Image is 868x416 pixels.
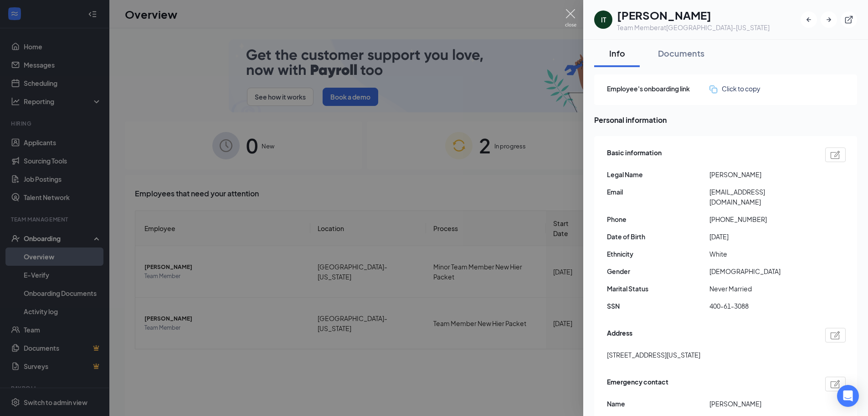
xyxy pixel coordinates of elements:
[837,385,859,407] div: Open Intercom Messenger
[607,301,709,311] span: SSN
[709,85,717,93] img: click-to-copy.71757273a98fde459dfc.svg
[709,232,812,242] span: [DATE]
[841,11,857,28] button: ExternalLink
[601,15,606,24] div: IT
[709,249,812,259] span: White
[821,11,837,28] button: ArrowRight
[607,84,709,94] span: Employee's onboarding link
[709,266,812,276] span: [DEMOGRAPHIC_DATA]
[709,169,812,179] span: [PERSON_NAME]
[709,301,812,311] span: 400-61-3088
[607,284,709,294] span: Marital Status
[709,84,760,94] button: Click to copy
[617,7,770,23] h1: [PERSON_NAME]
[607,377,668,391] span: Emergency contact
[607,147,662,162] span: Basic information
[607,266,709,276] span: Gender
[709,399,812,409] span: [PERSON_NAME]
[607,350,700,360] span: [STREET_ADDRESS][US_STATE]
[607,169,709,179] span: Legal Name
[617,23,770,32] div: Team Member at [GEOGRAPHIC_DATA]-[US_STATE]
[607,214,709,224] span: Phone
[804,15,813,24] svg: ArrowLeftNew
[709,187,812,207] span: [EMAIL_ADDRESS][DOMAIN_NAME]
[607,399,709,409] span: Name
[801,11,817,28] button: ArrowLeftNew
[607,328,632,342] span: Address
[607,249,709,259] span: Ethnicity
[658,47,704,59] div: Documents
[607,187,709,197] span: Email
[709,214,812,224] span: [PHONE_NUMBER]
[709,284,812,294] span: Never Married
[824,15,833,24] svg: ArrowRight
[607,232,709,242] span: Date of Birth
[844,15,853,24] svg: ExternalLink
[603,47,631,59] div: Info
[594,114,857,126] span: Personal information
